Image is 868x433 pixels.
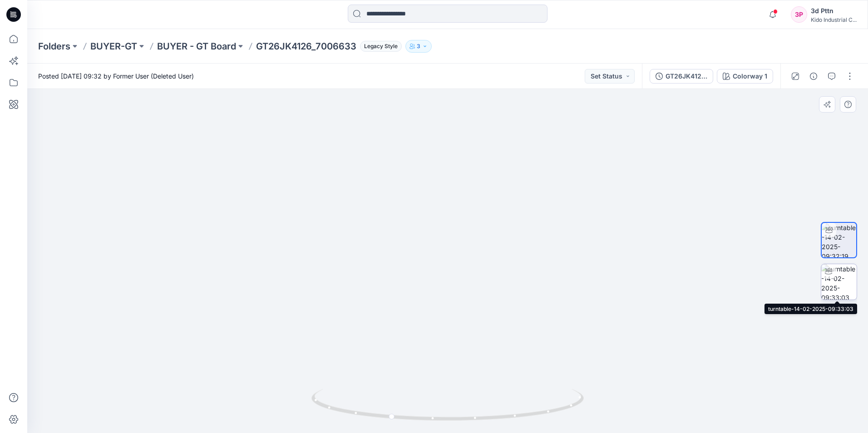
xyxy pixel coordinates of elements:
div: GT26JK4126_7006633 [666,71,707,81]
p: GT26JK4126_7006633 [256,40,356,53]
a: Former User (Deleted User) [113,72,194,80]
button: Colorway 1 [717,69,773,84]
div: 3P [791,6,807,23]
div: Kido Industrial C... [811,16,857,23]
div: Colorway 1 [733,71,767,81]
span: Legacy Style [360,41,402,52]
img: turntable-14-02-2025-09:33:03 [821,264,857,300]
a: BUYER-GT [90,40,137,53]
div: 3d Pttn [811,5,857,16]
a: BUYER - GT Board [157,40,236,53]
button: GT26JK4126_7006633 [650,69,713,84]
button: Legacy Style [356,40,402,53]
img: eyJhbGciOiJIUzI1NiIsImtpZCI6IjAiLCJzbHQiOiJzZXMiLCJ0eXAiOiJKV1QifQ.eyJkYXRhIjp7InR5cGUiOiJzdG9yYW... [187,0,708,433]
img: turntable-14-02-2025-09:32:19 [822,223,856,257]
a: Folders [38,40,70,53]
p: 3 [417,41,420,51]
button: Details [806,69,821,84]
span: Posted [DATE] 09:32 by [38,71,194,81]
button: 3 [405,40,432,53]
